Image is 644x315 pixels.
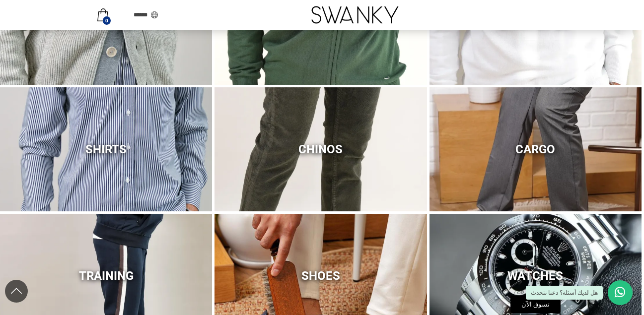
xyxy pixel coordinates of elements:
[429,87,642,211] a: CARGO
[7,142,205,157] h3: Shirts
[526,286,603,300] div: هل لديك أسئلة؟ دعنا نتحدث
[222,269,419,283] h3: SHOES
[215,87,427,211] a: CHINOS
[510,296,561,313] span: تسوق الآن
[437,142,634,157] h3: CARGO
[437,269,634,283] h3: WATCHES
[309,5,401,25] img: LOGO
[103,16,111,25] strong: 0
[222,142,419,157] h3: CHINOS
[7,269,205,283] h3: TRAINING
